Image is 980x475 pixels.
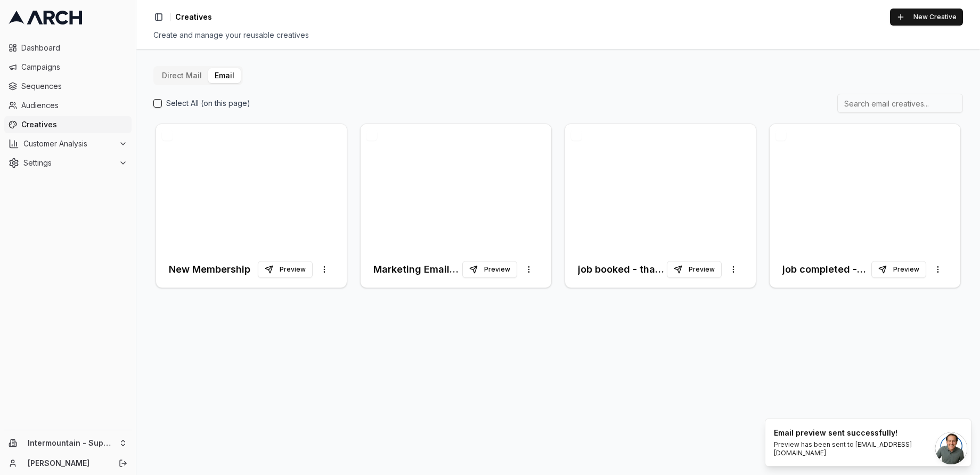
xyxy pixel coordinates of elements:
[21,100,127,111] span: Audiences
[258,261,313,278] button: Preview
[462,261,517,278] button: Preview
[169,262,250,277] h3: New Membership
[782,262,871,277] h3: job completed - thank you
[4,39,132,56] a: Dashboard
[4,59,132,76] a: Campaigns
[667,261,722,278] button: Preview
[578,262,667,277] h3: job booked - thank you
[28,458,107,469] a: [PERSON_NAME]
[153,30,963,40] div: Create and manage your reusable creatives
[175,12,212,22] nav: breadcrumb
[28,438,115,448] span: Intermountain - Superior Water & Air
[4,435,132,452] button: Intermountain - Superior Water & Air
[156,68,208,83] button: Direct Mail
[4,78,132,95] a: Sequences
[4,154,132,171] button: Settings
[890,9,963,26] button: New Creative
[871,261,926,278] button: Preview
[23,138,115,149] span: Customer Analysis
[837,94,963,113] input: Search email creatives...
[21,43,127,53] span: Dashboard
[774,428,958,438] div: Email preview sent successfully!
[935,432,967,464] div: Open chat
[21,62,127,72] span: Campaigns
[21,81,127,92] span: Sequences
[21,119,127,130] span: Creatives
[208,68,241,83] button: Email
[23,158,115,168] span: Settings
[373,262,462,277] h3: Marketing Email 1.0
[4,116,132,133] a: Creatives
[4,135,132,152] button: Customer Analysis
[166,98,250,109] label: Select All (on this page)
[175,12,212,22] span: Creatives
[116,456,130,471] button: Log out
[4,97,132,114] a: Audiences
[774,440,958,457] div: Preview has been sent to [EMAIL_ADDRESS][DOMAIN_NAME]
